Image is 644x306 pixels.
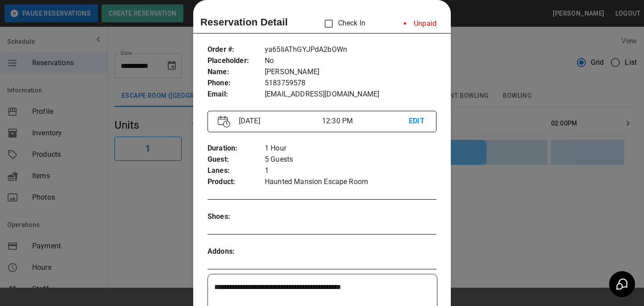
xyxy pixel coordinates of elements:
[208,55,265,67] p: Placeholder :
[208,44,265,55] p: Order # :
[208,165,265,176] p: Lanes :
[265,165,436,176] p: 1
[397,15,444,33] li: Unpaid
[265,67,436,78] p: [PERSON_NAME]
[218,116,230,128] img: Vector
[265,89,436,100] p: [EMAIL_ADDRESS][DOMAIN_NAME]
[208,211,265,222] p: Shoes :
[265,78,436,89] p: 5183759578
[208,89,265,100] p: Email :
[265,55,436,67] p: No
[200,15,288,29] p: Reservation Detail
[208,67,265,78] p: Name :
[208,78,265,89] p: Phone :
[322,116,409,126] p: 12:30 PM
[265,143,436,154] p: 1 Hour
[319,14,365,33] p: Check In
[208,176,265,188] p: Product :
[265,154,436,165] p: 5 Guests
[409,116,426,127] p: EDIT
[265,44,436,55] p: ya65IiAThGYJPdA2bOWn
[265,176,436,188] p: Haunted Mansion Escape Room
[208,154,265,165] p: Guest :
[208,143,265,154] p: Duration :
[208,246,265,257] p: Addons :
[235,116,322,126] p: [DATE]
